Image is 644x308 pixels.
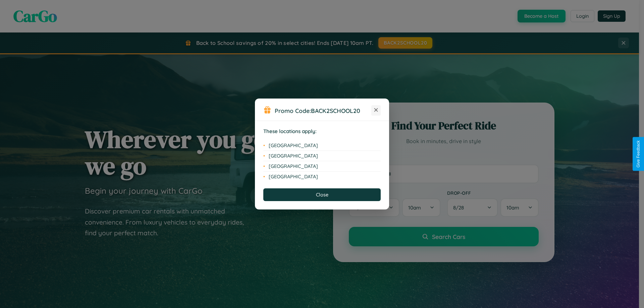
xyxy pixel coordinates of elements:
strong: These locations apply: [263,128,317,134]
button: Close [263,188,381,201]
li: [GEOGRAPHIC_DATA] [263,161,381,172]
li: [GEOGRAPHIC_DATA] [263,151,381,161]
div: Give Feedback [636,140,641,168]
h3: Promo Code: [275,107,371,114]
b: BACK2SCHOOL20 [311,107,360,114]
li: [GEOGRAPHIC_DATA] [263,140,381,151]
li: [GEOGRAPHIC_DATA] [263,172,381,182]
